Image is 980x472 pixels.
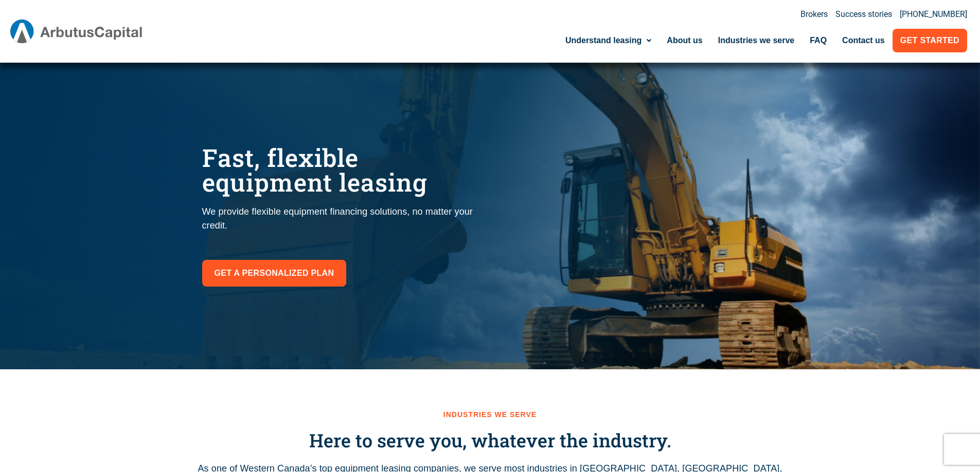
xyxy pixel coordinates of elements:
h2: Industries we serve [197,410,783,419]
a: [PHONE_NUMBER] [900,10,967,18]
a: Brokers [800,10,828,18]
a: Contact us [834,29,893,52]
p: We provide flexible equipment financing solutions, no matter your credit. [202,205,480,233]
span: Get a personalized plan [215,266,334,280]
a: Understand leasing [558,29,659,52]
a: FAQ [802,29,834,52]
a: Get a personalized plan [202,260,347,287]
a: Success stories [835,10,892,18]
a: Industries we serve [710,29,803,52]
h1: Fast, flexible equipment leasing​ [202,145,480,195]
a: About us [659,29,710,52]
a: Get Started [893,29,967,52]
h3: Here to serve you, whatever the industry. [197,429,783,451]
